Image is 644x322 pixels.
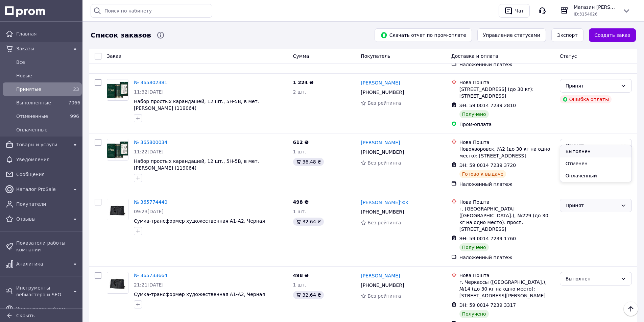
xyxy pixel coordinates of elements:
[459,302,516,308] span: ЭН: 59 0014 7239 3317
[293,140,309,145] span: 612 ₴
[367,220,401,225] span: Без рейтинга
[566,202,618,209] div: Принят
[459,139,554,146] div: Нова Пошта
[16,216,68,222] span: Отзывы
[624,302,638,316] button: Наверх
[459,61,554,68] div: Наложенный платеж
[451,53,498,59] span: Доставка и оплата
[459,103,516,108] span: ЭН: 59 0014 7239 2810
[459,254,554,261] div: Наложенный платеж
[107,272,128,294] a: Фото товару
[16,186,68,193] span: Каталог ProSale
[70,114,79,119] span: 996
[459,272,554,279] div: Нова Пошта
[459,86,554,99] div: [STREET_ADDRESS] (до 30 кг): [STREET_ADDRESS]
[459,79,554,86] div: Нова Пошта
[16,261,68,267] span: Аналитика
[359,280,405,290] div: [PHONE_NUMBER]
[134,292,265,297] a: Сумка-трансформер художественная А1-А2, Черная
[459,163,516,168] span: ЭН: 59 0014 7239 3720
[560,170,631,182] li: Оплаченный
[367,293,401,299] span: Без рейтинга
[293,158,324,166] div: 36.48 ₴
[566,142,618,149] div: Принят
[91,4,212,18] input: Поиск по кабинету
[134,209,164,214] span: 09:23[DATE]
[134,140,167,145] a: № 365800034
[293,273,309,278] span: 498 ₴
[107,79,128,100] img: Фото товару
[134,218,265,224] a: Сумка-трансформер художественная А1-А2, Черная
[560,145,631,157] li: Выполнен
[107,139,128,160] img: Фото товару
[107,199,128,220] img: Фото товару
[477,28,546,42] button: Управление статусами
[134,282,164,288] span: 21:21[DATE]
[560,53,577,59] span: Статус
[16,284,68,298] span: Инструменты вебмастера и SEO
[68,100,80,105] span: 7066
[16,171,79,178] span: Сообщения
[16,30,79,37] span: Главная
[73,86,79,92] span: 23
[134,273,167,278] a: № 365733664
[459,121,554,128] div: Пром-оплата
[574,12,597,17] span: ID: 3154626
[293,89,306,95] span: 2 шт.
[359,88,405,97] div: [PHONE_NUMBER]
[293,218,324,226] div: 32.64 ₴
[560,157,631,170] li: Отменен
[16,99,66,106] span: Выполненные
[361,139,400,146] a: [PERSON_NAME]
[16,313,35,318] span: Скрыть
[16,113,66,120] span: Отмененные
[134,158,259,171] a: Набор простых карандашей, 12 шт., 5Н-5В, в мет. [PERSON_NAME] (119064)
[293,291,324,299] div: 32.64 ₴
[16,45,68,52] span: Заказы
[293,282,306,288] span: 1 шт.
[16,240,79,253] span: Показатели работы компании
[459,181,554,188] div: Наложенный платеж
[134,99,259,111] span: Набор простых карандашей, 12 шт., 5Н-5В, в мет. [PERSON_NAME] (119064)
[459,243,489,251] div: Получено
[134,89,164,95] span: 11:32[DATE]
[134,80,167,85] a: № 365802381
[16,59,79,66] span: Все
[16,156,79,163] span: Уведомления
[566,275,618,282] div: Выполнен
[551,28,583,42] button: Экспорт
[459,279,554,299] div: г. Черкассы ([GEOGRAPHIC_DATA].), №14 (до 30 кг на одно место): [STREET_ADDRESS][PERSON_NAME]
[375,28,472,42] button: Скачать отчет по пром-оплате
[459,236,516,241] span: ЭН: 59 0014 7239 1760
[16,201,79,207] span: Покупатели
[107,53,121,59] span: Заказ
[134,149,164,154] span: 11:22[DATE]
[359,207,405,217] div: [PHONE_NUMBER]
[566,82,618,90] div: Принят
[107,139,128,160] a: Фото товару
[459,110,489,118] div: Получено
[361,79,400,86] a: [PERSON_NAME]
[499,4,530,18] button: Чат
[91,30,151,40] span: Список заказов
[107,199,128,220] a: Фото товару
[514,6,525,16] div: Чат
[367,100,401,106] span: Без рейтинга
[16,141,68,148] span: Товары и услуги
[16,305,68,312] span: Управление сайтом
[459,199,554,205] div: Нова Пошта
[459,205,554,232] div: г. [GEOGRAPHIC_DATA] ([GEOGRAPHIC_DATA].), №229 (до 30 кг на одно место): просп. [STREET_ADDRESS]
[293,149,306,154] span: 1 шт.
[16,126,79,133] span: Оплаченные
[16,72,79,79] span: Новые
[361,53,390,59] span: Покупатель
[560,95,612,103] div: Ошибка оплаты
[361,272,400,279] a: [PERSON_NAME]
[293,53,309,59] span: Сумма
[459,170,506,178] div: Готово к выдаче
[459,310,489,318] div: Получено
